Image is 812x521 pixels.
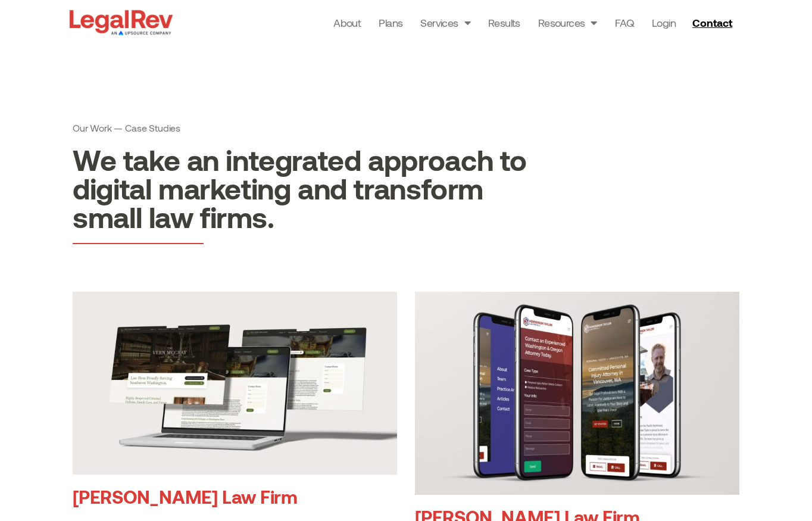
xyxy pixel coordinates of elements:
[652,14,676,31] a: Login
[415,292,739,495] img: Conversion-Optimized Injury Law Website
[73,485,298,507] a: [PERSON_NAME] Law Firm
[615,14,634,31] a: FAQ
[333,14,676,31] nav: Menu
[488,14,520,31] a: Results
[538,14,597,31] a: Resources
[73,145,527,231] h2: We take an integrated approach to digital marketing and transform small law firms.
[333,14,361,31] a: About
[73,122,527,133] h1: Our Work — Case Studies
[692,17,732,28] span: Contact
[379,14,402,31] a: Plans
[420,14,470,31] a: Services
[688,13,740,32] a: Contact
